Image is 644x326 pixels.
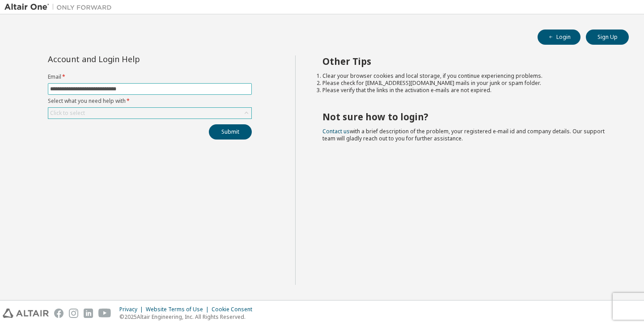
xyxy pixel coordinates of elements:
[119,313,258,321] p: © 2025 Altair Engineering, Inc. All Rights Reserved.
[4,3,116,12] img: Altair One
[322,80,613,87] li: Please check for [EMAIL_ADDRESS][DOMAIN_NAME] mails in your junk or spam folder.
[322,72,613,80] li: Clear your browser cookies and local storage, if you continue experiencing problems.
[538,30,580,45] button: Login
[48,108,251,119] div: Click to select
[48,55,211,63] div: Account and Login Help
[322,87,613,94] li: Please verify that the links in the activation e-mails are not expired.
[322,111,613,123] h2: Not sure how to login?
[322,55,613,67] h2: Other Tips
[586,30,629,45] button: Sign Up
[48,73,252,80] label: Email
[54,309,64,318] img: facebook.svg
[119,306,146,313] div: Privacy
[69,309,78,318] img: instagram.svg
[209,124,252,140] button: Submit
[146,306,212,313] div: Website Terms of Use
[98,309,111,318] img: youtube.svg
[322,127,605,142] span: with a brief description of the problem, your registered e-mail id and company details. Our suppo...
[212,306,258,313] div: Cookie Consent
[322,127,350,135] a: Contact us
[50,110,85,117] div: Click to select
[48,97,252,105] label: Select what you need help with
[3,309,49,318] img: altair_logo.svg
[84,309,93,318] img: linkedin.svg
